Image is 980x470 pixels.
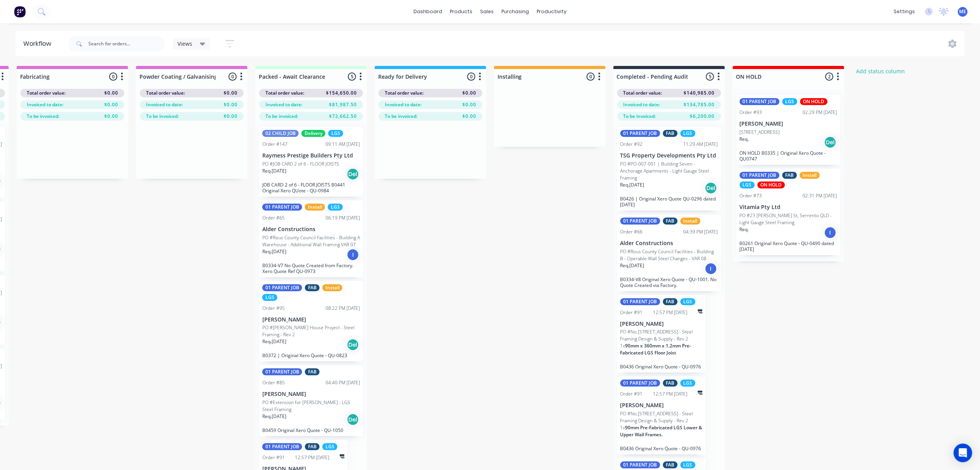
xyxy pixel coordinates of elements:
p: B0426 | Original Xero Quote QU-0296 dated [DATE] [620,196,718,207]
p: PO #[PERSON_NAME] House Project - Steel Framing - Rev 2 [262,324,360,338]
div: Order #147 [262,141,288,148]
span: Invoiced to date: [27,101,64,108]
div: 04:39 PM [DATE] [684,228,718,235]
span: To be invoiced: [623,113,656,120]
div: Install [800,172,820,179]
p: B0334-V8 Original Xero Quote - QU-1001. No Quote Created via Factory. [620,276,718,288]
div: 01 PARENT JOBInstallLGSOrder #6506:19 PM [DATE]Alder ConstructionsPO #Rous County Council Facilit... [259,200,363,277]
div: productivity [533,6,570,17]
div: FAB [782,172,797,179]
div: Del [347,413,359,426]
p: [PERSON_NAME] [620,321,703,327]
div: 01 PARENT JOB [740,172,780,179]
p: TSG Property Developments Pty Ltd [620,152,718,159]
div: Del [705,182,717,194]
span: $0.00 [104,90,118,97]
div: 01 PARENT JOBFABInstallLGSOrder #9508:22 PM [DATE][PERSON_NAME]PO #[PERSON_NAME] House Project - ... [259,281,363,362]
div: Del [347,168,359,180]
div: LGS [680,298,696,305]
div: FAB [305,443,320,450]
span: $81,987.50 [329,101,357,108]
span: Total order value: [146,90,185,97]
div: 01 PARENT JOBFABOrder #8504:40 PM [DATE][PERSON_NAME]PO #Extension for [PERSON_NAME] - LGS Steel ... [259,365,363,436]
span: To be invoiced: [146,113,179,120]
p: PO #Extension for [PERSON_NAME] - LGS Steel Framing [262,399,360,413]
span: $0.00 [224,90,238,97]
p: JOB CARD 2 of 6 - FLOOR JOISTS B0441 Original Xero QUote - QU-0984 [262,182,360,194]
div: 01 PARENT JOB [262,443,302,450]
div: 08:22 PM [DATE] [326,305,360,312]
p: Req. [DATE] [620,181,644,188]
div: 01 PARENT JOB [620,298,660,305]
div: 01 PARENT JOBFABInstallOrder #6604:39 PM [DATE]Alder ConstructionsPO #Rous County Council Facilit... [617,214,721,291]
p: Vitamia Pty Ltd [740,204,837,211]
p: [PERSON_NAME] [262,391,360,397]
div: Install [305,204,325,211]
div: ON HOLD [758,181,785,188]
div: Del [824,136,837,149]
div: Open Intercom Messenger [954,444,972,462]
span: Views [177,40,192,48]
span: Total order value: [623,90,662,97]
p: B0372 | Original Xero Quote - QU-0823 [262,352,360,358]
div: ON HOLD [800,98,828,105]
div: 04:40 PM [DATE] [326,379,360,386]
div: 02:31 PM [DATE] [803,192,837,199]
div: LGS [322,443,338,450]
div: 01 PARENT JOB [262,284,302,291]
div: LGS [680,380,696,387]
span: $72,662.50 [329,113,357,120]
div: 02:29 PM [DATE] [803,109,837,116]
p: Req. [DATE] [262,248,286,255]
div: Order #93 [740,109,762,116]
p: PO #Rous County Council Facilities - Building A Warehouse - Additional Wall Framing VAR 07 [262,234,360,248]
div: I [347,249,359,261]
p: PO #No.[STREET_ADDRESS] - Steel Framing Design & Supply - Rev 2 [620,410,703,424]
p: Raymess Prestige Builders Pty Ltd [262,152,360,159]
div: 01 PARENT JOBFABInstallLGSON HOLDOrder #7302:31 PM [DATE]Vitamia Pty LtdPO #23 [PERSON_NAME] St, ... [737,169,840,255]
div: 01 PARENT JOB [262,368,302,375]
div: LGS [328,130,343,137]
p: [PERSON_NAME] [262,316,360,323]
a: dashboard [410,6,446,17]
span: To be invoiced: [265,113,298,120]
p: Req. [DATE] [262,338,286,345]
p: PO #No.[STREET_ADDRESS] - Steel Framing Design & Supply - Rev 2 [620,328,703,342]
div: 02 CHILD JOBDeliveryLGSOrder #14709:11 AM [DATE]Raymess Prestige Builders Pty LtdPO #JOB CARD 2 o... [259,127,363,197]
p: Alder Constructions [620,240,718,247]
div: Install [680,218,701,225]
div: Del [347,339,359,351]
div: I [705,263,717,275]
div: 01 PARENT JOBFABLGSOrder #9112:57 PM [DATE][PERSON_NAME]PO #No.[STREET_ADDRESS] - Steel Framing D... [617,295,706,373]
div: FAB [663,461,678,468]
div: LGS [328,204,343,211]
div: settings [890,6,919,17]
span: 1 x [620,342,625,349]
p: Alder Constructions [262,226,360,233]
p: Req. [740,136,749,143]
div: sales [476,6,498,17]
div: 11:29 AM [DATE] [684,141,718,148]
div: Order #91 [620,309,643,316]
div: Delivery [301,130,326,137]
p: PO #JOB CARD 2 of 6 - FLOOR JOISTS [262,161,339,168]
p: [PERSON_NAME] [620,402,703,409]
span: $0.00 [462,101,476,108]
div: Order #91 [620,391,643,397]
p: B0261 Original Xero Quote - QU-0490 dated [DATE] [740,240,837,252]
div: Order #92 [620,141,643,148]
button: Add status column [852,66,909,76]
span: To be invoiced: [385,113,417,120]
span: $6,200.00 [690,113,715,120]
span: Total order value: [385,90,424,97]
p: Req. [DATE] [262,168,286,175]
div: 12:57 PM [DATE] [653,309,688,316]
span: $0.00 [224,101,238,108]
span: Invoiced to date: [385,101,422,108]
div: Install [322,284,343,291]
div: 01 PARENT JOB [620,461,660,468]
p: Req. [740,226,749,233]
div: 01 PARENT JOB [620,218,660,225]
p: PO #23 [PERSON_NAME] St, Serrento QLD - Light Gauge Steel Framing [740,212,837,226]
div: FAB [663,130,678,137]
